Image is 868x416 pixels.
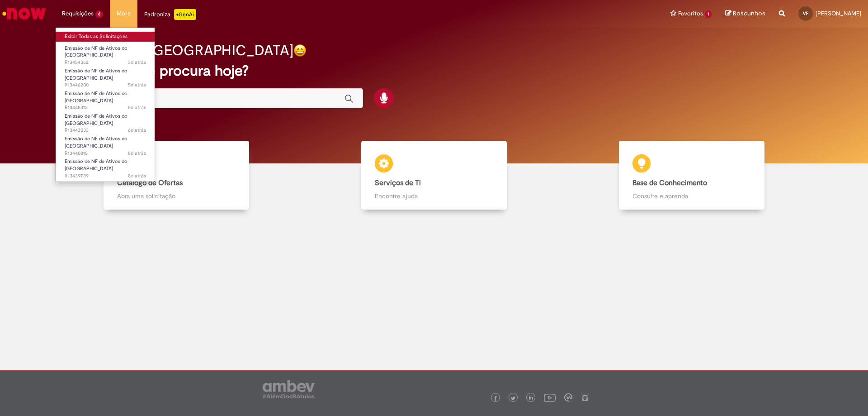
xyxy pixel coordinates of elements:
[128,59,146,66] time: 27/08/2025 21:17:45
[56,66,155,86] a: Aberto R13446200 : Emissão de NF de Ativos do ASVD
[65,135,127,149] span: Emissão de NF de Ativos do [GEOGRAPHIC_DATA]
[128,104,146,111] time: 25/08/2025 16:12:44
[78,43,293,58] h2: Boa tarde, [GEOGRAPHIC_DATA]
[65,172,146,180] span: R13439739
[733,9,765,18] span: Rascunhos
[56,157,155,176] a: Aberto R13439739 : Emissão de NF de Ativos do ASVD
[65,104,146,111] span: R13445313
[65,90,127,104] span: Emissão de NF de Ativos do [GEOGRAPHIC_DATA]
[128,81,146,88] time: 25/08/2025 20:22:28
[65,150,146,157] span: R13440815
[144,9,196,20] div: Padroniza
[65,59,146,66] span: R13454352
[511,396,515,401] img: logo_footer_twitter.png
[493,396,498,401] img: logo_footer_facebook.png
[128,172,146,179] span: 8d atrás
[128,59,146,66] span: 3d atrás
[632,178,707,187] b: Base de Conhecimento
[705,10,712,18] span: 1
[174,9,196,20] p: +GenAi
[128,127,146,134] span: 6d atrás
[375,191,493,201] p: Encontre ajuda
[128,127,146,134] time: 25/08/2025 09:31:34
[293,44,307,57] img: happy-face.png
[263,380,315,398] img: logo_footer_ambev_rotulo_gray.png
[62,9,94,18] span: Requisições
[803,10,808,16] span: VF
[581,393,589,402] img: logo_footer_naosei.png
[117,9,131,18] span: More
[65,67,127,81] span: Emissão de NF de Ativos do [GEOGRAPHIC_DATA]
[47,141,305,210] a: Catálogo de Ofertas Abra uma solicitação
[128,172,146,179] time: 22/08/2025 12:30:29
[128,104,146,111] span: 5d atrás
[117,191,236,201] p: Abra uma solicitação
[632,191,751,201] p: Consulte e aprenda
[56,89,155,108] a: Aberto R13445313 : Emissão de NF de Ativos do ASVD
[375,178,421,187] b: Serviços de TI
[56,111,155,131] a: Aberto R13443033 : Emissão de NF de Ativos do ASVD
[816,10,861,17] span: [PERSON_NAME]
[55,27,155,182] ul: Requisições
[56,134,155,153] a: Aberto R13440815 : Emissão de NF de Ativos do ASVD
[56,43,155,63] a: Aberto R13454352 : Emissão de NF de Ativos do ASVD
[117,178,183,187] b: Catálogo de Ofertas
[128,150,146,157] span: 8d atrás
[544,392,556,403] img: logo_footer_youtube.png
[564,393,572,402] img: logo_footer_workplace.png
[65,45,127,59] span: Emissão de NF de Ativos do [GEOGRAPHIC_DATA]
[678,9,703,18] span: Favoritos
[725,10,765,18] a: Rascunhos
[65,127,146,134] span: R13443033
[529,396,533,401] img: logo_footer_linkedin.png
[65,113,127,127] span: Emissão de NF de Ativos do [GEOGRAPHIC_DATA]
[65,81,146,89] span: R13446200
[305,141,563,210] a: Serviços de TI Encontre ajuda
[563,141,821,210] a: Base de Conhecimento Consulte e aprenda
[128,150,146,157] time: 22/08/2025 16:27:21
[1,5,47,23] img: ServiceNow
[95,10,103,18] span: 6
[65,158,127,172] span: Emissão de NF de Ativos do [GEOGRAPHIC_DATA]
[78,63,790,79] h2: O que você procura hoje?
[56,32,155,42] a: Exibir Todas as Solicitações
[128,81,146,88] span: 5d atrás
